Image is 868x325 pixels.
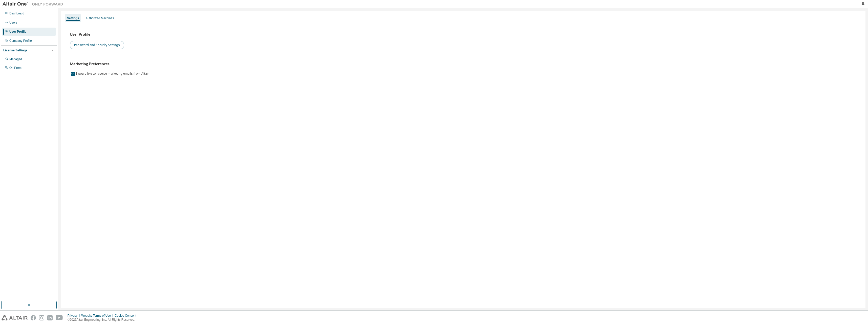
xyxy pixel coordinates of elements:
[9,66,21,70] div: On Prem
[3,48,27,52] div: License Settings
[68,314,81,318] div: Privacy
[39,315,44,320] img: instagram.svg
[85,16,114,20] div: Authorized Machines
[9,30,26,34] div: User Profile
[81,314,115,318] div: Website Terms of Use
[56,315,63,320] img: youtube.svg
[9,21,17,25] div: Users
[67,16,79,20] div: Settings
[9,57,22,61] div: Managed
[68,318,139,322] p: © 2025 Altair Engineering, Inc. All Rights Reserved.
[3,2,66,7] img: Altair One
[70,41,124,49] button: Password and Security Settings
[115,314,139,318] div: Cookie Consent
[31,315,36,320] img: facebook.svg
[70,62,856,67] h3: Marketing Preferences
[9,39,32,43] div: Company Profile
[9,11,24,15] div: Dashboard
[47,315,53,320] img: linkedin.svg
[2,315,28,320] img: altair_logo.svg
[70,32,856,37] h3: User Profile
[76,71,150,77] label: I would like to receive marketing emails from Altair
